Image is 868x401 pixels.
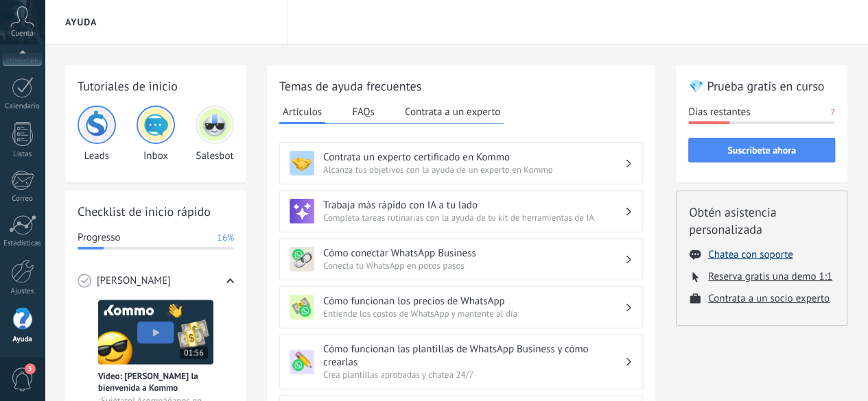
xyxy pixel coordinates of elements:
button: Suscríbete ahora [688,138,835,162]
h3: Cómo funcionan las plantillas de WhatsApp Business y cómo crearlas [323,343,624,369]
button: Chatea con soporte [708,248,793,261]
span: Completa tareas rutinarias con la ayuda de tu kit de herramientas de IA [323,212,624,223]
div: Calendario [3,102,43,111]
div: Inbox [137,106,175,162]
span: 7 [830,106,835,119]
span: [PERSON_NAME] [97,274,171,288]
button: FAQs [349,101,378,122]
div: Estadísticas [3,239,43,248]
span: Entiende los costos de WhatsApp y mantente al día [323,308,624,319]
span: Crea plantillas aprobadas y chatea 24/7 [323,369,624,380]
span: Progresso [78,231,120,245]
button: Contrata a un socio experto [708,292,830,305]
div: Salesbot [196,106,234,162]
button: Reserva gratis una demo 1:1 [708,270,832,283]
h2: Obtén asistencia personalizada [689,204,834,238]
h2: 💎 Prueba gratis en curso [688,77,835,95]
h3: Trabaja más rápido con IA a tu lado [323,199,624,212]
div: Listas [3,150,43,159]
button: Contrata a un experto [401,101,504,122]
div: Ajustes [3,287,43,296]
span: Conecta tu WhatsApp en pocos pasos [323,260,624,271]
span: Días restantes [688,106,750,119]
button: Artículos [279,101,325,124]
span: 3 [25,363,36,374]
span: Alcanza tus objetivos con la ayuda de un experto en Kommo [323,164,624,175]
div: Ayuda [3,335,43,344]
h3: Cómo conectar WhatsApp Business [323,247,624,260]
h3: Cómo funcionan los precios de WhatsApp [323,295,624,308]
div: Correo [3,195,43,204]
span: Vídeo: [PERSON_NAME] la bienvenida a Kommo [98,370,213,393]
img: Meet video [98,300,213,365]
span: Suscríbete ahora [727,145,796,155]
h3: Contrata un experto certificado en Kommo [323,151,624,164]
h2: Temas de ayuda frecuentes [279,77,643,95]
h2: Checklist de inicio rápido [78,203,234,220]
span: 16% [218,231,234,245]
h2: Tutoriales de inicio [78,77,234,95]
div: Leads [78,106,116,162]
span: Cuenta [11,29,34,38]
